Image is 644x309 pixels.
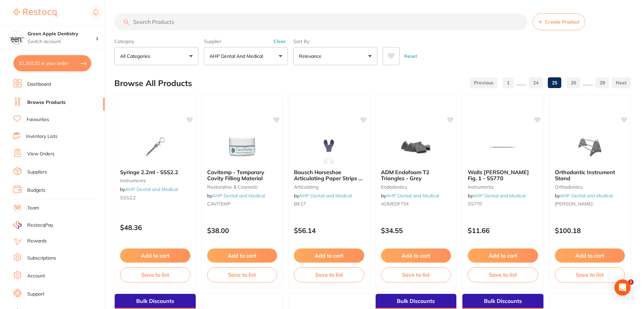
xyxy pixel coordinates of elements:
[545,19,579,25] span: Create Product
[307,130,351,164] img: Bausch Horseshoe Articulating Paper Strips - 40 Micron
[555,169,615,182] span: Orthodontic Instrument Stand
[294,267,364,282] button: Save to list
[555,248,625,263] button: Add to cart
[294,193,352,199] span: by
[207,227,277,234] p: $38.00
[560,193,613,199] a: AHP Dental and Medical
[468,267,538,282] button: Save to list
[381,193,439,199] span: by
[583,79,593,87] p: ......
[204,38,288,44] label: Supplier
[468,169,538,182] b: Walls Carver Fig. 1 - SS770
[125,186,178,192] a: AHP Dental and Medical
[27,255,56,262] a: Subscriptions
[120,248,190,263] button: Add to cart
[120,169,178,176] span: Syringe 2.2ml - SSS2.2
[294,169,363,188] span: Bausch Horseshoe Articulating Paper Strips - 40 Micron
[628,279,634,285] span: 1
[13,221,53,229] a: RestocqPay
[207,267,277,282] button: Save to list
[207,169,277,182] b: Cavitemp - Temporary Cavity Filling Material
[294,201,306,207] span: BK17
[548,76,561,89] a: 25
[468,184,538,190] small: instruments
[26,133,58,140] a: Inventory Lists
[299,193,352,199] a: AHP Dental and Medical
[596,76,609,89] a: 29
[114,13,527,30] input: Search Products
[212,193,265,199] a: AHP Dental and Medical
[394,130,438,164] img: ADM Endofoam T2 Triangles - Grey
[120,224,190,231] p: $48.36
[114,79,192,88] h2: Browse All Products
[207,193,265,199] span: by
[27,291,44,298] a: Support
[555,193,613,199] span: by
[27,205,39,211] a: Team
[381,169,429,182] span: ADM Endofoam T2 Triangles - Grey
[381,248,451,263] button: Add to cart
[386,193,439,199] a: AHP Dental and Medical
[555,184,625,190] small: orthodontics
[204,47,288,65] button: AHP Dental and Medical
[27,169,47,176] a: Suppliers
[207,201,231,207] span: CAVITEMP
[468,193,526,199] span: by
[120,178,190,183] small: instruments
[381,184,451,190] small: endodontics
[27,273,45,279] a: Account
[13,55,91,71] button: $1,310.32 in your order
[614,279,631,296] div: Open Intercom Messenger
[28,31,96,37] h4: Green Apple Dentistry
[555,267,625,282] button: Save to list
[381,267,451,282] button: Save to list
[210,53,266,60] p: AHP Dental and Medical
[27,151,54,157] a: View Orders
[27,187,45,194] a: Budgets
[481,130,525,164] img: Walls Carver Fig. 1 - SS770
[271,38,288,44] button: Clear
[555,201,593,207] span: [PERSON_NAME]
[533,13,585,30] button: Create Product
[468,201,482,207] span: SS770
[468,169,529,182] span: Walls [PERSON_NAME] Fig. 1 - SS770
[133,130,177,164] img: Syringe 2.2ml - SSS2.2
[294,227,364,234] p: $56.14
[293,47,377,65] button: Relevance
[28,38,96,45] p: Switch account
[27,238,47,244] a: Rewards
[294,169,364,182] b: Bausch Horseshoe Articulating Paper Strips - 40 Micron
[473,193,526,199] a: AHP Dental and Medical
[120,195,136,201] span: SSS2.2
[402,47,419,65] button: Reset
[207,169,264,182] span: Cavitemp - Temporary Cavity Filling Material
[293,38,377,44] label: Sort By
[555,169,625,182] b: Orthodontic Instrument Stand
[294,248,364,263] button: Add to cart
[207,184,277,190] small: restorative & cosmetic
[503,76,514,89] a: 1
[114,38,198,44] label: Category
[114,47,198,65] button: All Categories
[381,169,451,182] b: ADM Endofoam T2 Triangles - Grey
[120,169,190,175] b: Syringe 2.2ml - SSS2.2
[468,248,538,263] button: Add to cart
[299,53,324,60] p: Relevance
[468,227,538,234] p: $11.66
[516,79,526,87] p: ......
[120,267,190,282] button: Save to list
[10,31,24,44] img: Green Apple Dentistry
[568,130,612,164] img: Orthodontic Instrument Stand
[27,116,49,123] a: Favourites
[13,5,56,21] a: Restocq Logo
[27,222,53,229] span: RestocqPay
[294,184,364,190] small: articulating
[13,221,22,229] img: RestocqPay
[529,76,542,89] a: 24
[13,9,56,17] img: Restocq Logo
[120,186,178,192] span: by
[381,227,451,234] p: $34.55
[381,201,409,207] span: ADMEDFT54
[27,99,66,106] a: Browse Products
[220,130,264,164] img: Cavitemp - Temporary Cavity Filling Material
